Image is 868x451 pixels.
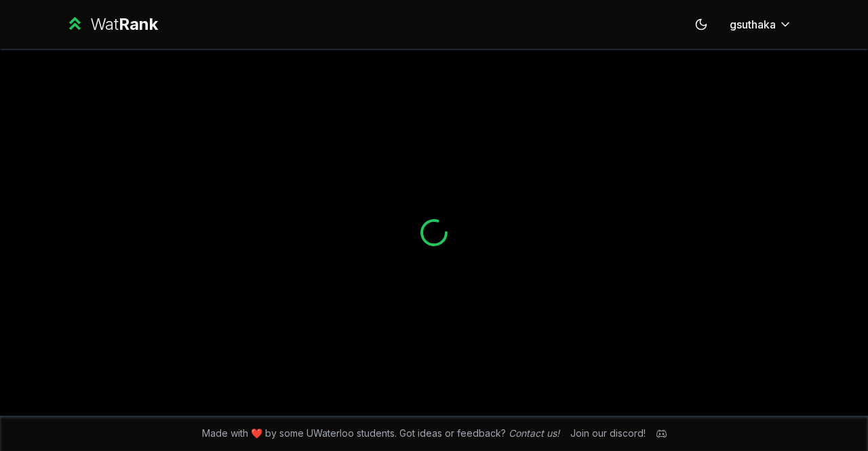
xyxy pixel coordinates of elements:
[202,427,559,440] span: Made with ❤️ by some UWaterloo students. Got ideas or feedback?
[509,427,559,439] a: Contact us!
[730,16,776,33] span: gsuthaka
[570,427,646,440] div: Join our discord!
[719,12,803,37] button: gsuthaka
[119,14,158,34] span: Rank
[90,14,158,35] div: Wat
[65,14,158,35] a: WatRank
